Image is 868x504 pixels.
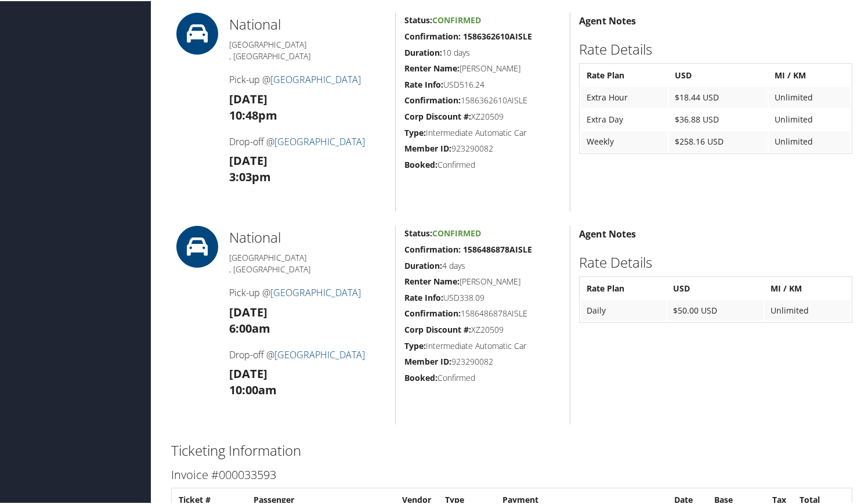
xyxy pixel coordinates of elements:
[669,108,768,129] td: $36.88 USD
[404,243,532,254] strong: Confirmation: 1586486878AISLE
[404,158,561,170] h5: Confirmed
[404,13,432,24] strong: Status:
[404,110,561,121] h5: XZ20509
[404,158,437,169] strong: Booked:
[669,130,768,151] td: $258.16 USD
[669,64,768,85] th: USD
[404,126,426,137] strong: Type:
[404,323,561,334] h5: XZ20509
[404,226,432,237] strong: Status:
[171,440,852,459] h2: Ticketing Information
[229,134,386,147] h4: Drop-off @
[579,251,852,271] h2: Rate Details
[669,86,768,107] td: $18.44 USD
[229,13,386,33] h2: National
[274,347,365,360] a: [GEOGRAPHIC_DATA]
[404,259,561,271] h5: 4 days
[274,134,365,147] a: [GEOGRAPHIC_DATA]
[404,371,437,382] strong: Booked:
[404,259,442,270] strong: Duration:
[667,277,764,298] th: USD
[404,62,460,73] strong: Renter Name:
[229,72,386,85] h4: Pick-up @
[769,64,851,85] th: MI / KM
[171,466,852,482] h3: Invoice #000033593
[229,38,386,60] h5: [GEOGRAPHIC_DATA] , [GEOGRAPHIC_DATA]
[404,93,561,105] h5: 1586362610AISLE
[404,339,426,350] strong: Type:
[581,299,666,320] td: Daily
[404,323,471,334] strong: Corp Discount #:
[581,64,667,85] th: Rate Plan
[765,277,851,298] th: MI / KM
[579,38,852,58] h2: Rate Details
[769,86,851,107] td: Unlimited
[229,251,386,273] h5: [GEOGRAPHIC_DATA] , [GEOGRAPHIC_DATA]
[404,291,561,303] h5: USD338.09
[769,108,851,129] td: Unlimited
[404,110,471,121] strong: Corp Discount #:
[229,319,270,335] strong: 6:00am
[404,30,532,41] strong: Confirmation: 1586362610AISLE
[432,226,481,237] span: Confirmed
[270,72,361,85] a: [GEOGRAPHIC_DATA]
[581,86,667,107] td: Extra Hour
[229,285,386,298] h4: Pick-up @
[404,307,461,318] strong: Confirmation:
[579,13,636,26] strong: Agent Notes
[769,130,851,151] td: Unlimited
[404,78,561,89] h5: USD516.24
[404,275,460,286] strong: Renter Name:
[404,371,561,383] h5: Confirmed
[579,226,636,239] strong: Agent Notes
[229,152,267,167] strong: [DATE]
[404,307,561,318] h5: 1586486878AISLE
[581,130,667,151] td: Weekly
[404,78,443,89] strong: Rate Info:
[404,291,443,302] strong: Rate Info:
[229,106,277,122] strong: 10:48pm
[667,299,764,320] td: $50.00 USD
[581,108,667,129] td: Extra Day
[404,142,451,153] strong: Member ID:
[229,381,277,397] strong: 10:00am
[404,142,561,153] h5: 923290082
[404,93,461,105] strong: Confirmation:
[404,339,561,351] h5: Intermediate Automatic Car
[229,303,267,319] strong: [DATE]
[432,13,481,24] span: Confirmed
[229,365,267,380] strong: [DATE]
[229,347,386,360] h4: Drop-off @
[270,285,361,298] a: [GEOGRAPHIC_DATA]
[404,62,561,73] h5: [PERSON_NAME]
[404,275,561,286] h5: [PERSON_NAME]
[404,355,451,366] strong: Member ID:
[765,299,851,320] td: Unlimited
[404,46,561,57] h5: 10 days
[404,355,561,366] h5: 923290082
[229,90,267,106] strong: [DATE]
[229,168,271,183] strong: 3:03pm
[404,126,561,138] h5: Intermediate Automatic Car
[581,277,666,298] th: Rate Plan
[229,226,386,246] h2: National
[404,46,442,57] strong: Duration:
